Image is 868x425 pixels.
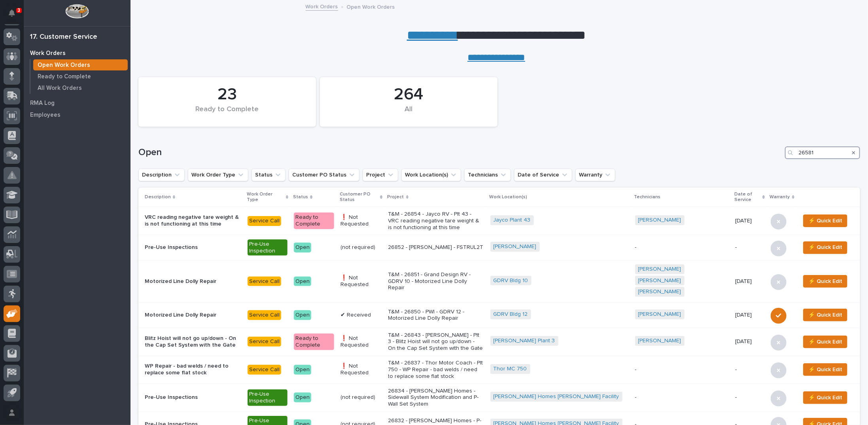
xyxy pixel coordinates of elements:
[24,97,130,109] a: RMA Log
[785,146,860,159] input: Search
[494,277,528,284] a: GDRV Bldg 10
[638,266,681,273] a: [PERSON_NAME]
[248,337,281,347] div: Service Call
[803,336,847,348] button: ⚡ Quick Edit
[514,169,572,181] button: Date of Service
[24,47,130,59] a: Work Orders
[638,288,681,295] a: [PERSON_NAME]
[294,243,311,252] div: Open
[138,260,860,303] tr: Motorized Line Dolly RepairService CallOpen❗ Not RequestedT&M - 26851 - Grand Design RV - GDRV 10...
[38,73,91,80] p: Ready to Complete
[735,218,764,224] p: [DATE]
[306,2,338,11] a: Work Orders
[188,169,248,181] button: Work Order Type
[401,169,461,181] button: Work Location(s)
[803,275,847,288] button: ⚡ Quick Edit
[145,394,241,401] p: Pre-Use Inspections
[294,365,311,375] div: Open
[138,356,860,384] tr: WP Repair - bad welds / need to replace some flat stockService CallOpen❗ Not RequestedT&M - 26837...
[735,278,764,285] p: [DATE]
[575,169,615,181] button: Warranty
[30,71,130,82] a: Ready to Complete
[388,360,484,379] p: T&M - 26837 - Thor Motor Coach - Plt 750 - WP Repair - bad welds / need to replace some flat stock
[145,278,241,285] p: Motorized Line Dolly Repair
[808,393,842,402] span: ⚡ Quick Edit
[638,277,681,284] a: [PERSON_NAME]
[388,244,484,251] p: 26852 - [PERSON_NAME] - FSTRUL2T
[248,310,281,320] div: Service Call
[248,389,287,406] div: Pre-Use Inspection
[494,217,531,224] a: Jayco Plant 43
[138,384,860,412] tr: Pre-Use InspectionsPre-Use InspectionOpen(not required)26834 - [PERSON_NAME] Homes - Sidewall Sys...
[803,241,847,254] button: ⚡ Quick Edit
[735,338,764,345] p: [DATE]
[294,334,334,350] div: Ready to Complete
[145,214,241,228] p: VRC reading negative tare weight & is not functioning at this time
[138,147,782,158] h1: Open
[340,312,382,319] p: ✔ Received
[340,394,382,401] p: (not required)
[735,394,764,401] p: -
[494,366,527,372] a: Thor MC 750
[294,277,311,286] div: Open
[635,244,729,251] p: -
[340,275,382,288] p: ❗ Not Requested
[4,5,20,21] button: Notifications
[30,33,97,42] div: 17. Customer Service
[735,244,764,251] p: -
[803,214,847,227] button: ⚡ Quick Edit
[17,8,20,13] p: 3
[65,4,89,19] img: Workspace Logo
[138,302,860,328] tr: Motorized Line Dolly RepairService CallOpen✔ ReceivedT&M - 26850 - PWI - GDRV 12 - Motorized Line...
[152,105,303,122] div: Ready to Complete
[363,169,398,181] button: Project
[638,217,681,224] a: [PERSON_NAME]
[735,312,764,319] p: [DATE]
[808,216,842,226] span: ⚡ Quick Edit
[248,277,281,286] div: Service Call
[293,193,308,201] p: Status
[340,214,382,228] p: ❗ Not Requested
[494,243,537,250] a: [PERSON_NAME]
[803,309,847,321] button: ⚡ Quick Edit
[10,9,20,22] div: Notifications3
[490,193,528,201] p: Work Location(s)
[138,207,860,235] tr: VRC reading negative tare weight & is not functioning at this timeService CallReady to Complete❗ ...
[152,85,303,104] div: 23
[808,365,842,374] span: ⚡ Quick Edit
[340,335,382,349] p: ❗ Not Requested
[248,365,281,375] div: Service Call
[145,363,241,376] p: WP Repair - bad welds / need to replace some flat stock
[145,244,241,251] p: Pre-Use Inspections
[347,2,395,11] p: Open Work Orders
[808,337,842,347] span: ⚡ Quick Edit
[145,335,241,349] p: Blitz Hoist will not go up/down - On the Cap Set System with the Gate
[340,190,378,205] p: Customer PO Status
[30,59,130,70] a: Open Work Orders
[734,190,761,205] p: Date of Service
[294,393,311,402] div: Open
[803,363,847,376] button: ⚡ Quick Edit
[638,338,681,344] a: [PERSON_NAME]
[635,394,729,401] p: -
[340,363,382,376] p: ❗ Not Requested
[248,216,281,226] div: Service Call
[38,62,90,69] p: Open Work Orders
[145,312,241,319] p: Motorized Line Dolly Repair
[289,169,359,181] button: Customer PO Status
[30,50,66,57] p: Work Orders
[494,338,555,344] a: [PERSON_NAME] Plant 3
[388,309,484,322] p: T&M - 26850 - PWI - GDRV 12 - Motorized Line Dolly Repair
[635,366,729,373] p: -
[294,310,311,320] div: Open
[388,332,484,352] p: T&M - 26843 - [PERSON_NAME] - Plt 3 - Blitz Hoist will not go up/down - On the Cap Set System wit...
[294,212,334,229] div: Ready to Complete
[252,169,286,181] button: Status
[30,82,130,93] a: All Work Orders
[145,193,171,201] p: Description
[248,239,287,256] div: Pre-Use Inspection
[808,243,842,252] span: ⚡ Quick Edit
[494,393,619,400] a: [PERSON_NAME] Homes [PERSON_NAME] Facility
[494,311,528,318] a: GDRV Bldg 12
